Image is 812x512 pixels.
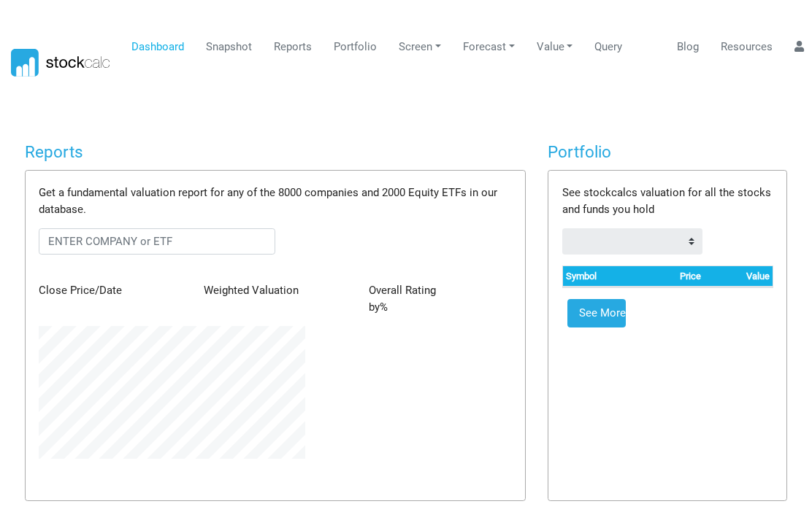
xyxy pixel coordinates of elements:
a: Reports [269,33,318,61]
a: Dashboard [126,33,190,61]
p: See stockcalcs valuation for all the stocks and funds you hold [562,185,773,217]
a: Value [531,33,578,61]
th: Value [704,266,773,287]
a: Forecast [457,33,520,61]
a: Snapshot [201,33,258,61]
a: Resources [716,33,778,61]
h4: Reports [25,142,526,162]
p: Get a fundamental valuation report for any of the 8000 companies and 2000 Equity ETFs in our data... [39,185,511,217]
a: Query [589,33,628,61]
a: Blog [672,33,705,61]
a: See More [567,299,626,328]
th: Price [637,266,704,287]
a: Portfolio [329,33,383,61]
span: Overall Rating [369,284,436,297]
th: Symbol [563,266,637,287]
div: by % [358,282,523,315]
a: Screen [394,33,447,61]
input: ENTER COMPANY or ETF [39,228,275,255]
span: Weighted Valuation [204,284,299,297]
h4: Portfolio [548,142,787,162]
span: Close Price/Date [39,284,122,297]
